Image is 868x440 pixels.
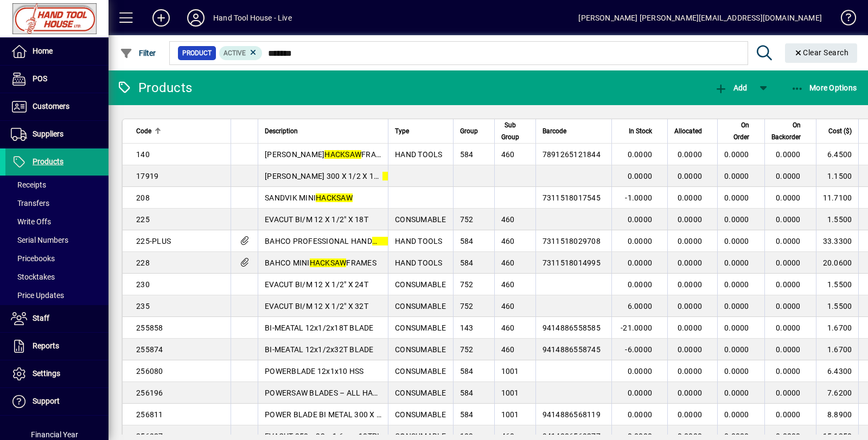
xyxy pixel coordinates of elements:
span: 0.0000 [678,367,703,376]
span: 584 [460,150,474,159]
span: 9414886558585 [542,323,601,332]
div: On Backorder [771,119,810,143]
span: POS [33,74,47,83]
td: 7.6200 [816,382,859,404]
span: BI-MEATAL 12x1/2x32T BLADE [265,345,374,354]
span: 1001 [501,410,519,419]
span: BAHCO PROFESSIONAL HAND FRAMES WITH ALUMINIUM HANDLE 300 MM [265,237,566,245]
td: 6.4500 [816,144,859,165]
span: 0.0000 [776,410,801,419]
button: Add [712,78,750,98]
span: Group [460,125,478,137]
em: HACKSAW [382,172,419,180]
span: 0.0000 [628,258,653,267]
span: Serial Numbers [11,236,68,244]
span: EVACUT BI/M 12 X 1/2" X 24T [265,280,368,289]
button: Clear [785,43,858,63]
span: [PERSON_NAME] 300 X 1/2 X 18T BLADE [265,172,443,180]
span: POWER BLADE BI METAL 300 X 25 X 14TPI [265,410,414,419]
span: -21.0000 [621,323,652,332]
span: 7311518017545 [542,193,601,202]
span: CONSUMABLE [395,345,446,354]
em: HACKSAW [310,258,347,267]
span: BAHCO MINI FRAMES [265,258,376,267]
a: Staff [5,305,108,332]
span: 0.0000 [628,389,653,397]
a: Reports [5,333,108,360]
span: 584 [460,389,474,397]
span: 460 [501,237,515,245]
span: 7891265121844 [542,150,601,159]
span: EVACUT BI/M 12 X 1/2" X 32T [265,302,368,310]
span: -1.0000 [625,193,652,202]
div: Barcode [542,125,605,137]
span: 0.0000 [678,323,703,332]
span: 7311518014995 [542,258,601,267]
div: Sub Group [501,119,529,143]
a: Pricebooks [5,249,108,268]
span: CONSUMABLE [395,367,446,376]
em: HACKSAW [324,150,361,159]
span: HAND TOOLS [395,258,443,267]
span: 0.0000 [724,280,749,289]
span: 584 [460,237,474,245]
span: 584 [460,258,474,267]
span: On Backorder [771,119,801,143]
span: 0.0000 [628,215,653,224]
span: 0.0000 [678,150,703,159]
span: 0.0000 [628,237,653,245]
span: 0.0000 [724,410,749,419]
span: 0.0000 [678,280,703,289]
a: Serial Numbers [5,231,108,249]
span: 0.0000 [724,302,749,310]
td: 33.3300 [816,230,859,252]
span: POWERBLADE 12x1x10 HSS [265,367,364,376]
em: HACKSAW [316,193,353,202]
span: 1001 [501,389,519,397]
a: POS [5,66,108,93]
span: 0.0000 [776,389,801,397]
button: Add [144,8,178,28]
span: 0.0000 [776,237,801,245]
span: Home [33,47,53,55]
span: 0.0000 [724,367,749,376]
span: 0.0000 [776,172,801,180]
div: Products [117,79,192,96]
a: Settings [5,360,108,387]
span: Active [224,49,246,57]
a: Stocktakes [5,268,108,286]
div: Description [265,125,381,137]
span: CONSUMABLE [395,323,446,332]
span: 9414886558745 [542,345,601,354]
span: Filter [120,49,156,57]
span: HAND TOOLS [395,150,443,159]
span: Pricebooks [11,254,55,263]
span: 256080 [136,367,163,376]
span: BI-MEATAL 12x1/2x18T BLADE [265,323,374,332]
span: Cost ($) [828,125,852,137]
a: Receipts [5,176,108,194]
div: Group [460,125,488,137]
span: 0.0000 [628,172,653,180]
span: 0.0000 [678,172,703,180]
a: Support [5,388,108,415]
span: 0.0000 [776,323,801,332]
span: HAND TOOLS [395,237,443,245]
div: Type [395,125,446,137]
span: CONSUMABLE [395,410,446,419]
mat-chip: Activation Status: Active [219,46,263,60]
td: 1.5500 [816,274,859,295]
td: 20.0600 [816,252,859,274]
span: 0.0000 [776,345,801,354]
td: 8.8900 [816,404,859,425]
span: 752 [460,215,474,224]
span: 6.0000 [628,302,653,310]
span: Reports [33,341,59,350]
td: 6.4300 [816,360,859,382]
span: 230 [136,280,150,289]
div: Code [136,125,224,137]
span: 0.0000 [678,410,703,419]
span: Suppliers [33,130,63,138]
span: Add [714,83,747,92]
td: 1.1500 [816,165,859,187]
